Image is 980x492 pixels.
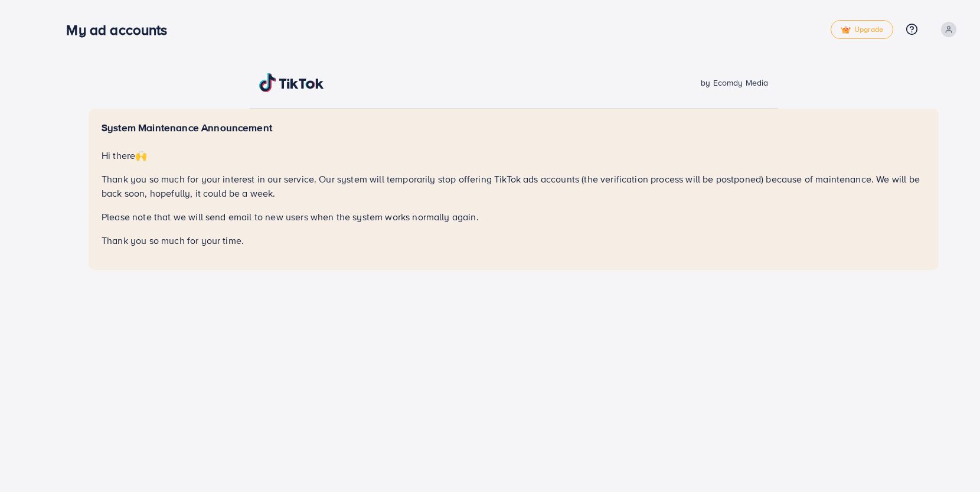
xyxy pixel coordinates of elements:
span: by Ecomdy Media [701,77,768,89]
img: TikTok [259,73,324,92]
span: 🙌 [135,149,147,162]
p: Thank you so much for your interest in our service. Our system will temporarily stop offering Tik... [102,172,926,200]
p: Thank you so much for your time. [102,233,926,247]
h3: My ad accounts [66,21,177,38]
h5: System Maintenance Announcement [102,122,926,134]
p: Hi there [102,148,926,162]
span: Upgrade [841,25,883,34]
p: Please note that we will send email to new users when the system works normally again. [102,210,926,224]
a: tickUpgrade [831,20,893,39]
img: tick [841,26,851,34]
